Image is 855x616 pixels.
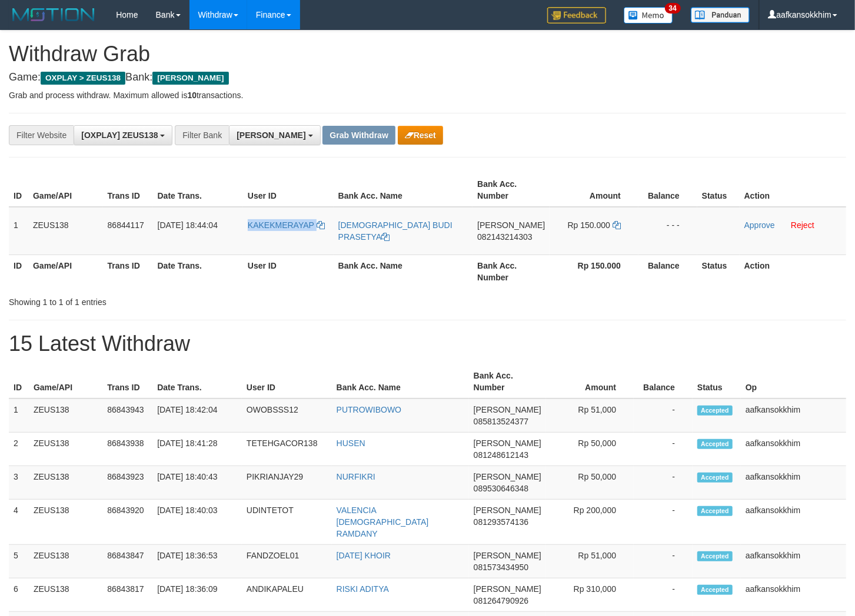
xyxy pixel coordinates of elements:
[152,399,242,433] td: [DATE] 18:42:04
[337,551,391,560] a: [DATE] KHOIR
[237,130,305,140] span: [PERSON_NAME]
[474,450,528,460] span: Copy 081248612143 to clipboard
[9,578,29,612] td: 6
[697,173,740,207] th: Status
[9,207,28,255] td: 1
[102,500,152,545] td: 86843920
[638,173,697,207] th: Balance
[322,126,395,145] button: Grab Withdraw
[740,173,846,207] th: Action
[474,484,528,493] span: Copy 089530646348 to clipboard
[103,255,153,288] th: Trans ID
[242,500,332,545] td: UDINTETOT
[634,365,693,399] th: Balance
[28,255,103,288] th: Game/API
[9,89,846,101] p: Grab and process withdraw. Maximum allowed is transactions.
[474,438,541,448] span: [PERSON_NAME]
[634,433,693,466] td: -
[474,417,528,426] span: Copy 085813524377 to clipboard
[152,365,242,399] th: Date Trans.
[337,438,365,448] a: HUSEN
[634,545,693,578] td: -
[697,406,733,416] span: Accepted
[691,7,750,23] img: panduan.png
[473,173,550,207] th: Bank Acc. Number
[9,125,74,145] div: Filter Website
[102,365,152,399] th: Trans ID
[9,42,846,66] h1: Withdraw Grab
[187,91,197,100] strong: 10
[175,125,229,145] div: Filter Bank
[337,505,429,538] a: VALENCIA [DEMOGRAPHIC_DATA] RAMDANY
[248,220,325,230] a: KAKEKMERAYAP
[697,439,733,449] span: Accepted
[9,255,28,288] th: ID
[332,365,469,399] th: Bank Acc. Name
[741,399,846,433] td: aafkansokkhim
[81,130,158,140] span: [OXPLAY] ZEUS138
[337,584,389,594] a: RISKI ADITYA
[28,207,103,255] td: ZEUS138
[474,405,541,414] span: [PERSON_NAME]
[741,466,846,500] td: aafkansokkhim
[102,433,152,466] td: 86843938
[740,255,846,288] th: Action
[102,545,152,578] td: 86843847
[634,500,693,545] td: -
[41,72,125,85] span: OXPLAY > ZEUS138
[547,7,606,24] img: Feedback.jpg
[9,545,29,578] td: 5
[242,433,332,466] td: TETEHGACOR138
[243,173,334,207] th: User ID
[9,72,846,83] h4: Game: Bank:
[9,292,347,308] div: Showing 1 to 1 of 1 entries
[474,563,528,572] span: Copy 081573434950 to clipboard
[337,472,375,481] a: NURFIKRI
[152,433,242,466] td: [DATE] 18:41:28
[546,365,634,399] th: Amount
[697,473,733,483] span: Accepted
[74,125,172,145] button: [OXPLAY] ZEUS138
[741,433,846,466] td: aafkansokkhim
[741,500,846,545] td: aafkansokkhim
[9,500,29,545] td: 4
[334,173,473,207] th: Bank Acc. Name
[102,399,152,433] td: 86843943
[9,466,29,500] td: 3
[242,545,332,578] td: FANDZOEL01
[108,220,144,230] span: 86844117
[791,220,814,230] a: Reject
[697,255,740,288] th: Status
[29,500,102,545] td: ZEUS138
[29,399,102,433] td: ZEUS138
[693,365,741,399] th: Status
[103,173,153,207] th: Trans ID
[741,578,846,612] td: aafkansokkhim
[697,551,733,561] span: Accepted
[697,585,733,595] span: Accepted
[29,433,102,466] td: ZEUS138
[474,472,541,481] span: [PERSON_NAME]
[474,517,528,527] span: Copy 081293574136 to clipboard
[102,578,152,612] td: 86843817
[546,545,634,578] td: Rp 51,000
[9,399,29,433] td: 1
[546,578,634,612] td: Rp 310,000
[337,405,401,414] a: PUTROWIBOWO
[152,545,242,578] td: [DATE] 18:36:53
[248,220,314,230] span: KAKEKMERAYAP
[477,220,545,230] span: [PERSON_NAME]
[153,173,243,207] th: Date Trans.
[638,255,697,288] th: Balance
[9,433,29,466] td: 2
[638,207,697,255] td: - - -
[229,125,320,145] button: [PERSON_NAME]
[243,255,334,288] th: User ID
[665,3,681,14] span: 34
[152,500,242,545] td: [DATE] 18:40:03
[474,584,541,594] span: [PERSON_NAME]
[613,220,621,230] a: Copy 150000 to clipboard
[546,466,634,500] td: Rp 50,000
[338,220,453,242] a: [DEMOGRAPHIC_DATA] BUDI PRASETYA
[398,126,443,145] button: Reset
